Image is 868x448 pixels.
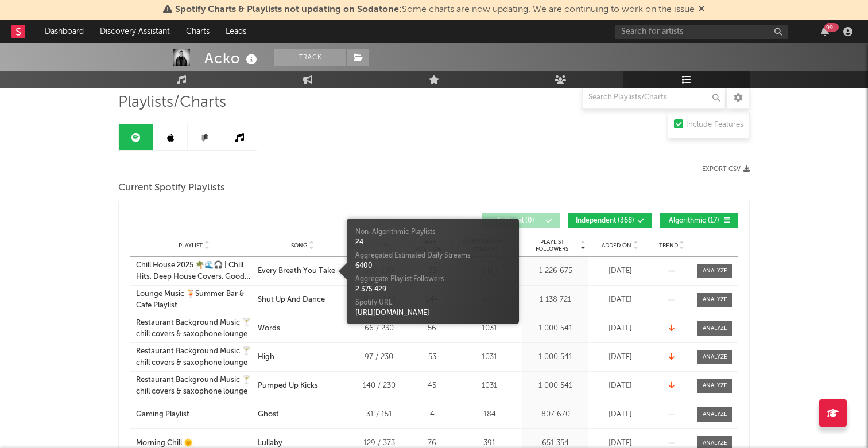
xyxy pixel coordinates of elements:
button: Export CSV [702,166,750,173]
span: Playlist [179,242,203,249]
div: 56 [410,323,454,334]
div: 24 [355,237,510,248]
a: Discovery Assistant [92,20,178,43]
span: Editorial ( 0 ) [490,217,542,224]
div: 1031 [459,380,520,392]
div: 6400 [355,261,510,271]
span: : Some charts are now updating. We are continuing to work on the issue [175,5,695,14]
div: 66 / 230 [353,323,405,334]
div: [DATE] [591,409,649,420]
div: 99 + [824,23,839,32]
span: Added On [602,242,631,249]
div: 4 [410,409,454,420]
div: 1 000 541 [525,323,586,334]
div: 31 / 151 [353,409,405,420]
a: Restaurant Background Music 🍸 chill covers & saxophone lounge [136,346,252,368]
span: Song [291,242,308,249]
button: Track [274,49,346,66]
a: Chill House 2025 🌴🌊🎧 | Chill Hits, Deep House Covers, Good Vibes Only [136,260,252,282]
div: Aggregate Playlist Followers [355,274,510,285]
a: Restaurant Background Music 🍸 chill covers & saxophone lounge [136,375,252,397]
a: Dashboard [37,20,92,43]
input: Search Playlists/Charts [582,86,726,109]
div: Every Breath You Take [258,266,335,277]
div: Non-Algorithmic Playlists [355,227,510,237]
input: Search for artists [615,25,788,39]
div: [DATE] [591,294,649,306]
div: 1 138 721 [525,294,586,306]
div: Pumped Up Kicks [258,380,318,392]
span: Trend [659,242,678,249]
div: 184 [459,409,520,420]
div: [DATE] [591,266,649,277]
div: 140 / 230 [353,380,405,392]
span: Current Spotify Playlists [118,181,225,195]
div: Acko [204,49,260,68]
div: [DATE] [591,380,649,392]
div: [DATE] [591,323,649,334]
div: 2 375 429 [355,285,510,295]
div: Gaming Playlist [136,409,189,420]
div: 53 [410,352,454,363]
div: Shut Up And Dance [258,294,325,306]
div: 807 670 [525,409,586,420]
div: Words [258,323,280,334]
div: Include Features [686,118,743,132]
span: Spotify Charts & Playlists not updating on Sodatone [175,5,399,14]
div: 1 000 541 [525,380,586,392]
div: Spotify URL [355,298,510,308]
div: 1 000 541 [525,352,586,363]
span: Dismiss [698,5,705,14]
div: 97 / 230 [353,352,405,363]
div: 45 [410,380,454,392]
div: Aggregated Estimated Daily Streams [355,251,510,261]
a: Restaurant Background Music 🍸 chill covers & saxophone lounge [136,317,252,340]
span: Independent ( 368 ) [576,217,634,224]
a: Gaming Playlist [136,409,252,420]
a: Leads [218,20,254,43]
span: Playlist Followers [525,239,579,252]
div: 1031 [459,323,520,334]
button: Algorithmic(17) [660,213,738,228]
a: [URL][DOMAIN_NAME] [355,310,429,317]
div: 1031 [459,352,520,363]
button: 99+ [821,27,829,36]
a: Lounge Music 🍹Summer Bar & Cafe Playlist [136,289,252,311]
span: Playlists/Charts [118,96,226,110]
div: [DATE] [591,352,649,363]
div: 1 226 675 [525,266,586,277]
div: Ghost [258,409,279,420]
div: High [258,352,274,363]
button: Independent(368) [568,213,652,228]
a: Charts [178,20,218,43]
button: Editorial(0) [482,213,560,228]
span: Algorithmic ( 17 ) [668,217,720,224]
